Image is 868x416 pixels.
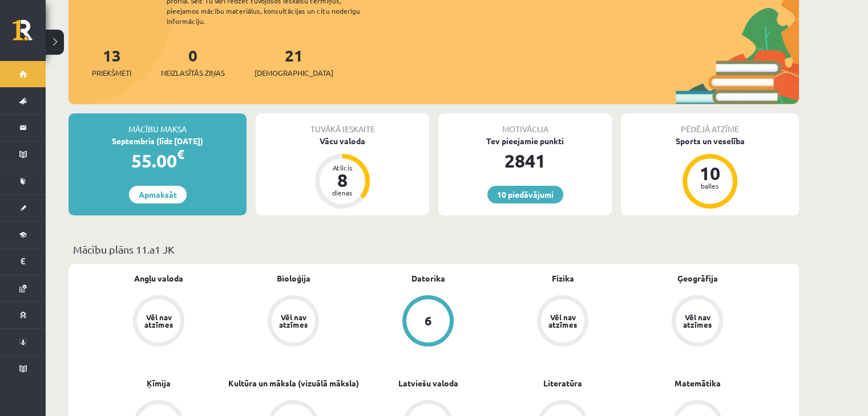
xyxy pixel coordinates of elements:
[228,377,359,389] a: Kultūra un māksla (vizuālā māksla)
[552,272,574,284] a: Fizika
[675,377,721,389] a: Matemātika
[161,45,225,79] a: 0Neizlasītās ziņas
[361,295,495,349] a: 6
[693,182,727,189] div: balles
[255,67,333,79] span: [DEMOGRAPHIC_DATA]
[621,135,799,147] div: Sports un veselība
[256,135,429,210] a: Vācu valoda Atlicis 8 dienas
[73,242,794,257] p: Mācību plāns 11.a1 JK
[495,295,630,349] a: Vēl nav atzīmes
[621,135,799,210] a: Sports un veselība 10 balles
[226,295,361,349] a: Vēl nav atzīmes
[325,171,360,189] div: 8
[438,113,612,135] div: Motivācija
[68,147,247,174] div: 55.00
[630,295,765,349] a: Vēl nav atzīmes
[543,377,582,389] a: Literatūra
[134,272,183,284] a: Angļu valoda
[129,186,187,203] a: Apmaksāt
[92,45,131,79] a: 13Priekšmeti
[621,113,799,135] div: Pēdējā atzīme
[681,313,713,328] div: Vēl nav atzīmes
[438,147,612,174] div: 2841
[92,67,131,79] span: Priekšmeti
[161,67,225,79] span: Neizlasītās ziņas
[677,272,718,284] a: Ģeogrāfija
[398,377,458,389] a: Latviešu valoda
[68,135,247,147] div: Septembris (līdz [DATE])
[693,164,727,182] div: 10
[147,377,171,389] a: Ķīmija
[13,20,46,48] a: Rīgas 1. Tālmācības vidusskola
[487,186,563,203] a: 10 piedāvājumi
[325,189,360,196] div: dienas
[325,164,360,171] div: Atlicis
[177,146,184,162] span: €
[411,272,445,284] a: Datorika
[277,272,310,284] a: Bioloģija
[255,45,333,79] a: 21[DEMOGRAPHIC_DATA]
[256,113,429,135] div: Tuvākā ieskaite
[277,313,309,328] div: Vēl nav atzīmes
[256,135,429,147] div: Vācu valoda
[547,313,579,328] div: Vēl nav atzīmes
[91,295,226,349] a: Vēl nav atzīmes
[438,135,612,147] div: Tev pieejamie punkti
[143,313,175,328] div: Vēl nav atzīmes
[68,113,247,135] div: Mācību maksa
[425,315,432,327] div: 6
